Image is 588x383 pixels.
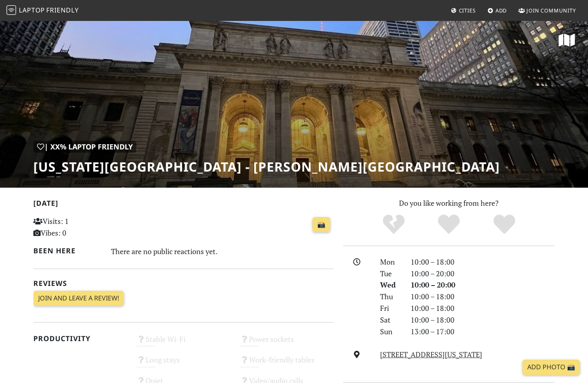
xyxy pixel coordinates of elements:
[406,291,559,302] div: 10:00 – 18:00
[406,279,559,291] div: 10:00 – 20:00
[375,291,406,302] div: Thu
[235,333,338,353] div: Power sockets
[132,353,235,374] div: Long stays
[406,268,559,279] div: 10:00 – 20:00
[375,302,406,314] div: Fri
[375,256,406,268] div: Mon
[375,326,406,337] div: Sun
[421,213,477,236] div: Yes
[380,350,482,359] a: [STREET_ADDRESS][US_STATE]
[375,268,406,279] div: Tue
[343,197,555,209] p: Do you like working from here?
[33,291,124,306] a: Join and leave a review!
[406,256,559,268] div: 10:00 – 18:00
[448,3,479,18] a: Cities
[526,7,576,14] span: Join Community
[6,4,79,18] a: LaptopFriendly LaptopFriendly
[33,246,101,255] h2: Been here
[515,3,579,18] a: Join Community
[375,279,406,291] div: Wed
[33,159,500,174] h1: [US_STATE][GEOGRAPHIC_DATA] - [PERSON_NAME][GEOGRAPHIC_DATA]
[406,314,559,326] div: 10:00 – 18:00
[132,333,235,353] div: Stable Wi-Fi
[484,3,510,18] a: Add
[33,334,127,343] h2: Productivity
[46,6,78,14] span: Friendly
[366,213,421,236] div: No
[495,7,507,14] span: Add
[406,326,559,337] div: 13:00 – 17:00
[375,314,406,326] div: Sat
[235,353,338,374] div: Work-friendly tables
[19,6,45,14] span: Laptop
[33,199,333,211] h2: [DATE]
[111,245,334,258] div: There are no public reactions yet.
[477,213,532,236] div: Definitely!
[522,360,580,375] a: Add Photo 📸
[406,302,559,314] div: 10:00 – 18:00
[33,279,333,288] h2: Reviews
[33,215,127,239] p: Visits: 1 Vibes: 0
[459,7,476,14] span: Cities
[6,5,16,15] img: LaptopFriendly
[313,217,330,232] a: 📸
[33,141,136,153] div: | XX% Laptop Friendly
